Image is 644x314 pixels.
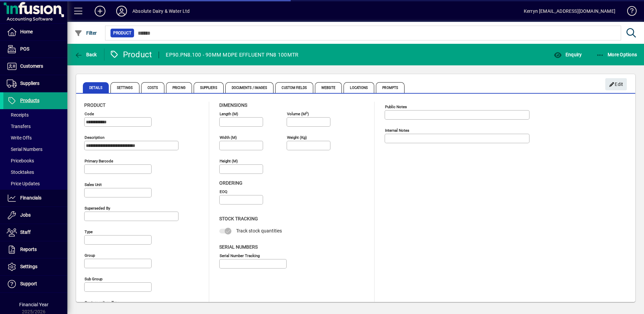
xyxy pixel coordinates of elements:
app-page-header-button: Back [67,49,104,61]
button: Edit [605,78,627,90]
a: Write Offs [3,132,67,144]
span: Product [84,102,105,108]
div: EP90.PN8.100 - 90MM MDPE EFFLUENT PN8 100MTR [166,50,298,60]
mat-label: Superseded by [85,206,110,211]
mat-label: Customer Item Type [85,300,120,305]
span: More Options [596,52,637,57]
span: Edit [609,79,623,90]
a: Staff [3,224,67,241]
span: Ordering [219,180,243,186]
button: Back [73,49,99,61]
span: Prompts [376,82,405,93]
span: Website [315,82,342,93]
span: Dimensions [219,102,247,108]
mat-label: EOQ [220,189,227,194]
span: Reports [20,247,37,252]
mat-label: Internal Notes [385,128,409,133]
span: Pricebooks [7,158,34,163]
a: Suppliers [3,75,67,92]
mat-label: Serial Number tracking [220,253,260,258]
span: Serial Numbers [219,244,258,250]
button: Filter [73,27,99,39]
span: Locations [344,82,374,93]
span: POS [20,46,29,52]
mat-label: Primary barcode [85,159,113,163]
a: Jobs [3,207,67,224]
a: POS [3,41,67,58]
mat-label: Length (m) [220,112,238,116]
span: Stock Tracking [219,216,258,221]
span: Write Offs [7,135,32,140]
span: Stocktakes [7,169,34,175]
a: Financials [3,190,67,207]
span: Track stock quantities [236,228,282,233]
mat-label: Description [85,135,104,140]
span: Costs [141,82,165,93]
sup: 3 [306,111,308,114]
a: Customers [3,58,67,75]
a: Receipts [3,109,67,121]
span: Settings [110,82,139,93]
span: Support [20,281,37,286]
span: Serial Numbers [7,147,42,152]
a: Stocktakes [3,166,67,178]
span: Products [20,98,39,103]
a: Knowledge Base [622,1,636,23]
span: Documents / Images [225,82,274,93]
div: Product [109,49,152,60]
span: Details [83,82,109,93]
mat-label: Code [85,112,94,116]
span: Settings [20,264,37,269]
a: Pricebooks [3,155,67,166]
button: Profile [111,5,132,17]
mat-label: Width (m) [220,135,237,140]
mat-label: Type [85,229,93,234]
a: Price Updates [3,178,67,189]
a: Serial Numbers [3,144,67,155]
a: Transfers [3,121,67,132]
a: Home [3,24,67,40]
a: Support [3,276,67,292]
span: Receipts [7,112,29,118]
span: Suppliers [194,82,224,93]
span: Financials [20,195,41,200]
button: More Options [594,49,639,61]
button: Add [89,5,111,17]
span: Product [113,30,131,36]
span: Transfers [7,124,31,129]
a: Reports [3,241,67,258]
span: Financial Year [19,302,49,307]
button: Enquiry [552,49,583,61]
mat-label: Volume (m ) [287,112,309,116]
span: Filter [74,30,97,36]
div: Kerryn [EMAIL_ADDRESS][DOMAIN_NAME] [524,6,615,17]
span: Suppliers [20,81,39,86]
span: Custom Fields [275,82,313,93]
mat-label: Weight (Kg) [287,135,307,140]
span: Back [74,52,97,57]
span: Home [20,29,33,34]
span: Price Updates [7,181,40,186]
mat-label: Sales unit [85,182,102,187]
mat-label: Height (m) [220,159,238,163]
span: Staff [20,229,31,235]
a: Settings [3,258,67,275]
mat-label: Public Notes [385,104,407,109]
span: Enquiry [554,52,582,57]
span: Jobs [20,212,31,218]
div: Absolute Dairy & Water Ltd [132,6,190,17]
mat-label: Group [85,253,95,258]
mat-label: Sub group [85,277,102,281]
span: Pricing [166,82,192,93]
span: Customers [20,63,43,69]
